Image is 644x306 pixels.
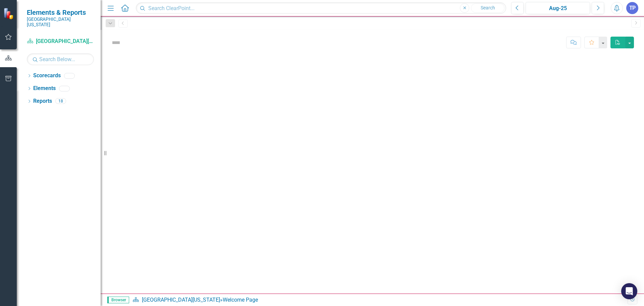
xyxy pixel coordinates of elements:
a: [GEOGRAPHIC_DATA][US_STATE] [27,38,94,45]
div: Open Intercom Messenger [621,283,637,299]
button: Aug-25 [526,2,590,14]
span: Search [481,5,495,10]
a: Reports [33,97,52,105]
input: Search Below... [27,53,94,65]
button: TP [626,2,638,14]
img: ClearPoint Strategy [3,7,15,19]
div: » [132,296,628,304]
span: Browser [107,297,129,303]
div: Welcome Page [223,297,258,303]
div: 18 [55,98,66,104]
a: [GEOGRAPHIC_DATA][US_STATE] [142,297,220,303]
a: Elements [33,85,56,92]
input: Search ClearPoint... [136,2,506,14]
img: Not Defined [111,37,121,48]
button: Search [471,3,504,13]
a: Scorecards [33,72,61,80]
span: Elements & Reports [27,8,94,16]
small: [GEOGRAPHIC_DATA][US_STATE] [27,16,94,28]
div: Aug-25 [528,4,588,12]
